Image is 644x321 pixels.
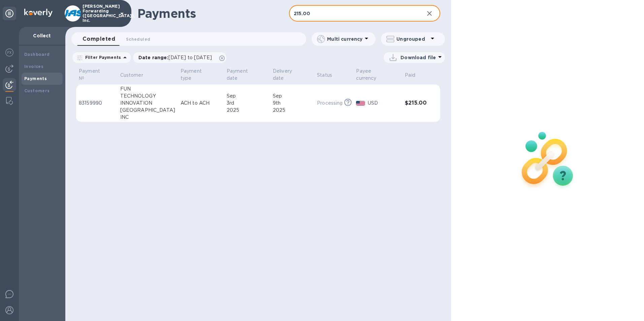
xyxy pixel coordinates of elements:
div: Unpin categories [3,7,16,20]
b: Customers [24,88,50,93]
p: Ungrouped [396,36,428,42]
b: Payments [24,76,47,81]
p: Payment type [181,68,213,82]
div: Sep [273,93,312,100]
p: [PERSON_NAME] Forwarding ([GEOGRAPHIC_DATA]), Inc. [83,4,116,23]
p: Status [317,72,332,79]
img: Logo [24,9,53,17]
p: Delivery date [273,68,303,82]
div: 9th [273,100,312,107]
span: Payment type [181,68,221,82]
p: Date range : [138,54,215,61]
b: Invoices [24,64,43,69]
span: Payment date [227,68,267,82]
img: USD [356,101,365,106]
span: Customer [120,72,152,79]
h1: Payments [137,6,289,21]
div: INC [120,114,175,121]
div: 3rd [227,100,267,107]
div: Date range:[DATE] to [DATE] [133,52,226,63]
span: Completed [83,34,115,44]
div: [GEOGRAPHIC_DATA] [120,107,175,114]
p: Payment date [227,68,259,82]
p: Collect [24,32,60,39]
span: Scheduled [126,36,150,43]
div: 2025 [273,107,312,114]
b: Dashboard [24,52,50,57]
div: 2025 [227,107,267,114]
span: [DATE] to [DATE] [168,55,212,60]
div: TECHNOLOGY [120,93,175,100]
div: INNOVATION [120,100,175,107]
span: Payee currency [356,68,399,82]
p: Download file [400,54,436,61]
span: Payment № [79,68,115,82]
p: Processing [317,100,343,107]
p: USD [368,100,399,107]
p: Multi currency [327,36,362,42]
div: FUN [120,85,175,93]
span: Delivery date [273,68,312,82]
p: 83159990 [79,100,115,107]
span: Status [317,72,341,79]
p: Filter Payments [83,55,121,60]
p: Customer [120,72,143,79]
span: Paid [405,72,424,79]
p: Paid [405,72,415,79]
div: Sep [227,93,267,100]
img: Foreign exchange [5,48,13,57]
h3: $215.00 [405,100,427,106]
p: ACH to ACH [181,100,221,107]
p: Payment № [79,68,106,82]
p: Payee currency [356,68,391,82]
